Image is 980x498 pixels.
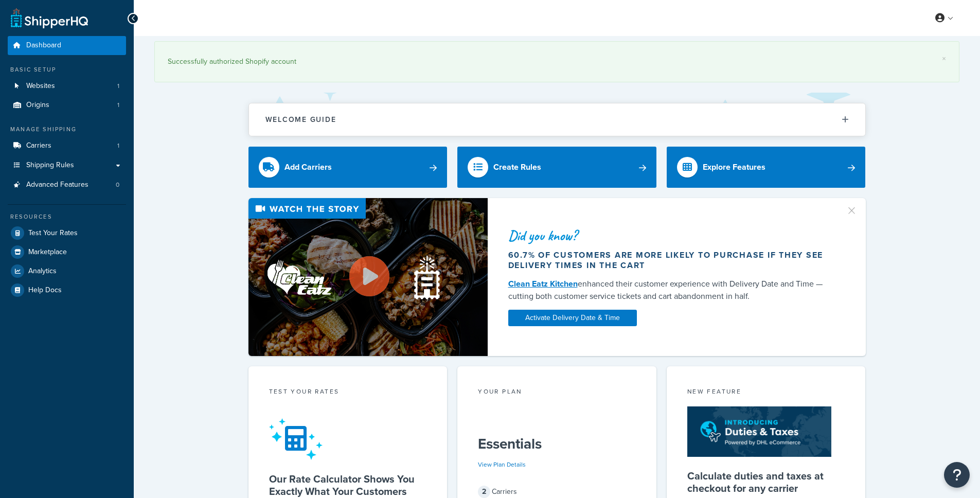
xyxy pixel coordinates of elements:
[8,281,126,299] a: Help Docs
[265,116,336,123] h2: Welcome Guide
[8,96,126,115] li: Origins
[8,36,126,55] a: Dashboard
[248,147,448,188] a: Add Carriers
[248,198,488,356] img: Video thumbnail
[8,212,126,221] div: Resources
[28,267,57,276] span: Analytics
[8,243,126,261] a: Marketplace
[26,181,88,189] span: Advanced Features
[508,310,637,326] a: Activate Delivery Date & Time
[269,387,427,399] div: Test your rates
[8,125,126,134] div: Manage Shipping
[8,224,126,242] a: Test Your Rates
[687,470,845,494] h5: Calculate duties and taxes at checkout for any carrier
[942,55,946,63] a: ×
[8,136,126,155] li: Carriers
[249,103,865,136] button: Welcome Guide
[8,262,126,280] a: Analytics
[26,101,49,110] span: Origins
[703,160,765,174] div: Explore Features
[687,387,845,399] div: New Feature
[8,175,126,194] li: Advanced Features
[457,147,656,188] a: Create Rules
[116,181,119,189] span: 0
[493,160,541,174] div: Create Rules
[8,175,126,194] a: Advanced Features0
[8,96,126,115] a: Origins1
[117,82,119,91] span: 1
[28,229,78,238] span: Test Your Rates
[117,141,119,150] span: 1
[8,65,126,74] div: Basic Setup
[26,41,61,50] span: Dashboard
[508,250,833,271] div: 60.7% of customers are more likely to purchase if they see delivery times in the cart
[478,460,526,469] a: View Plan Details
[26,141,51,150] span: Carriers
[667,147,866,188] a: Explore Features
[508,278,833,303] div: enhanced their customer experience with Delivery Date and Time — cutting both customer service ti...
[28,286,62,295] span: Help Docs
[26,161,74,170] span: Shipping Rules
[117,101,119,110] span: 1
[26,82,55,91] span: Websites
[508,228,833,243] div: Did you know?
[8,156,126,175] a: Shipping Rules
[944,462,970,488] button: Open Resource Center
[8,77,126,96] li: Websites
[478,387,636,399] div: Your Plan
[168,55,946,69] div: Successfully authorized Shopify account
[8,136,126,155] a: Carriers1
[478,486,490,498] span: 2
[8,77,126,96] a: Websites1
[508,278,578,290] a: Clean Eatz Kitchen
[478,436,636,452] h5: Essentials
[284,160,332,174] div: Add Carriers
[28,248,67,257] span: Marketplace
